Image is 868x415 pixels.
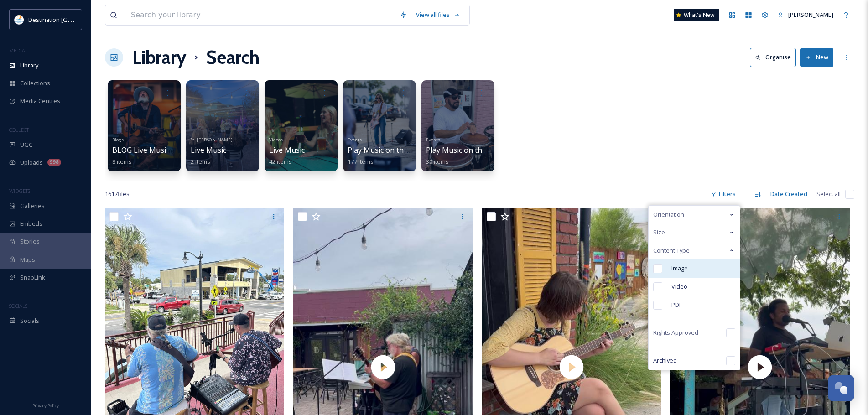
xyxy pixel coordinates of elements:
span: Collections [20,79,50,88]
span: Image [671,264,688,273]
span: Video [671,282,687,291]
span: 177 items [348,157,374,166]
span: MEDIA [9,47,25,54]
span: Events [426,137,440,143]
span: BLOG Live Music Scene [112,145,191,155]
span: Select all [816,190,841,198]
span: Videos [269,137,283,143]
span: Media Centres [20,97,60,105]
span: Live Music [191,145,226,155]
a: Organise [750,48,800,67]
a: EventsPlay Music on the Porch30 items [426,135,508,166]
span: [PERSON_NAME] [788,10,833,19]
span: 42 items [269,157,292,166]
h1: Search [206,44,260,71]
button: Organise [750,48,796,67]
a: [PERSON_NAME] [773,6,838,24]
a: VideosLive Music42 items [269,135,305,166]
div: Date Created [766,185,812,203]
span: St. [PERSON_NAME] [191,137,233,143]
span: 1617 file s [105,190,130,198]
span: COLLECT [9,126,29,133]
span: Rights Approved [653,328,698,337]
span: UGC [20,140,32,149]
span: Orientation [653,210,684,219]
span: SOCIALS [9,302,27,309]
span: Size [653,228,665,237]
span: Blogs [112,137,124,143]
span: Content Type [653,246,690,255]
span: Stories [20,237,40,246]
span: Live Music [269,145,305,155]
div: Filters [706,185,740,203]
a: St. [PERSON_NAME]Live Music2 items [191,135,233,166]
span: WIDGETS [9,187,30,194]
span: Galleries [20,202,45,210]
span: PDF [671,301,682,309]
a: What's New [674,9,719,21]
a: BlogsBLOG Live Music Scene8 items [112,135,191,166]
input: Search your library [126,5,395,25]
a: View all files [411,6,465,24]
span: Events [348,137,362,143]
span: Play Music on the Porch [348,145,430,155]
img: download.png [15,15,24,24]
span: 30 items [426,157,449,166]
span: Uploads [20,158,43,167]
span: Archived [653,356,677,365]
a: EventsPlay Music on the Porch177 items [348,135,430,166]
span: Socials [20,316,39,325]
span: SnapLink [20,273,45,282]
div: 998 [47,159,61,166]
span: Embeds [20,219,42,228]
span: Destination [GEOGRAPHIC_DATA] [28,15,119,24]
span: Maps [20,255,35,264]
span: 2 items [191,157,210,166]
span: Library [20,61,38,70]
button: Open Chat [828,375,854,401]
button: New [800,48,833,67]
span: 8 items [112,157,132,166]
a: Privacy Policy [32,399,59,410]
span: Privacy Policy [32,403,59,409]
a: Library [132,44,186,71]
span: Play Music on the Porch [426,145,508,155]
